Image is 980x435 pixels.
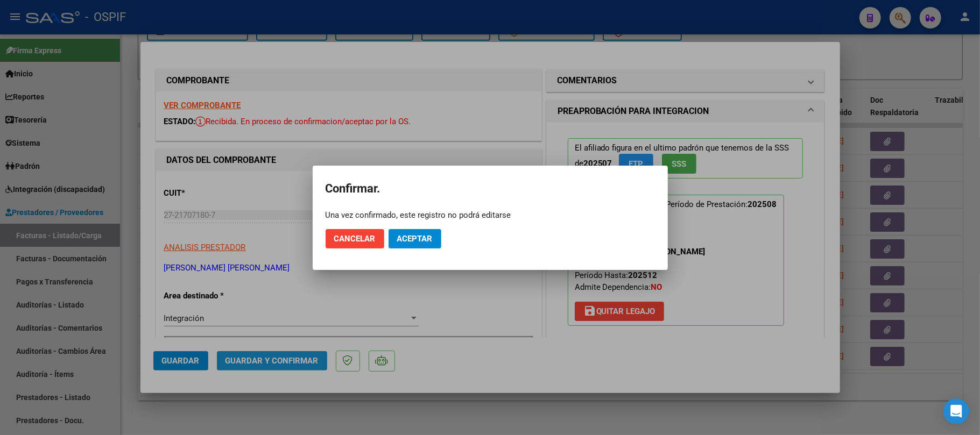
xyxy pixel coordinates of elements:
[943,398,969,424] div: Open Intercom Messenger
[389,229,441,248] button: Aceptar
[334,234,376,244] span: Cancelar
[326,179,655,199] h2: Confirmar.
[326,210,655,220] div: Una vez confirmado, este registro no podrá editarse
[326,229,384,248] button: Cancelar
[397,234,433,244] span: Aceptar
